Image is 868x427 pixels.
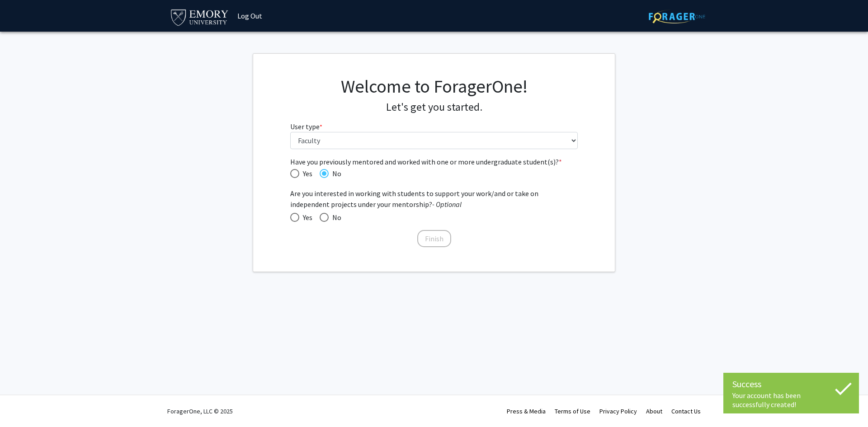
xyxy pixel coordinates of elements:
img: Emory University Logo [170,7,230,27]
a: Privacy Policy [599,407,637,415]
h1: Welcome to ForagerOne! [290,75,578,97]
img: ForagerOne Logo [649,9,705,23]
span: Yes [299,212,312,223]
div: ForagerOne, LLC © 2025 [167,395,233,427]
span: No [329,168,341,179]
span: Have you previously mentored and worked with one or more undergraduate student(s)? [290,156,578,167]
mat-radio-group: Have you previously mentored and worked with one or more undergraduate student(s)? [290,167,578,179]
a: About [646,407,662,415]
span: Yes [299,168,312,179]
a: Terms of Use [555,407,590,415]
span: No [329,212,341,223]
i: - Optional [432,200,462,209]
div: Success [732,377,850,391]
a: Contact Us [671,407,701,415]
h4: Let's get you started. [290,101,578,114]
div: Your account has been successfully created! [732,391,850,409]
span: Are you interested in working with students to support your work/and or take on independent proje... [290,188,578,210]
button: Finish [417,230,451,247]
label: User type [290,121,322,132]
a: Press & Media [507,407,546,415]
iframe: Chat [7,386,38,420]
